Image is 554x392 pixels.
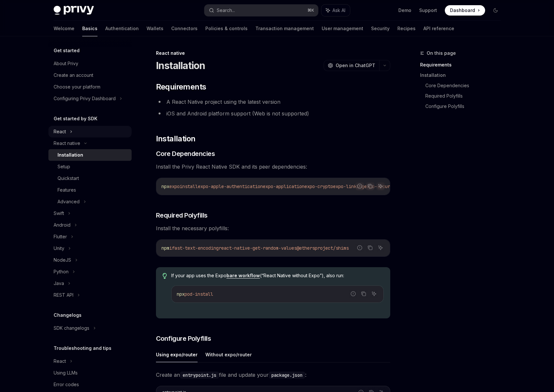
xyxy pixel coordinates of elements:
[48,367,132,379] a: Using LLMs
[54,357,66,365] div: React
[226,273,260,279] a: bare workflow
[263,184,304,189] span: expo-application
[180,372,219,379] code: entrypoint.js
[156,109,390,118] li: iOS and Android platform support (Web is not supported)
[349,290,357,298] button: Report incorrect code
[450,7,475,14] span: Dashboard
[161,245,169,251] span: npm
[156,134,196,144] span: Installation
[333,184,364,189] span: expo-linking
[336,62,375,69] span: Open in ChatGPT
[54,279,64,287] div: Java
[423,21,454,36] a: API reference
[156,149,215,158] span: Core Dependencies
[58,198,80,206] div: Advanced
[54,291,73,299] div: REST API
[54,268,69,276] div: Python
[355,244,364,252] button: Report incorrect code
[58,186,76,194] div: Features
[364,184,408,189] span: expo-secure-store
[490,5,501,16] button: Toggle dark mode
[297,245,349,251] span: @ethersproject/shims
[307,8,314,13] span: ⌘ K
[54,128,66,136] div: React
[359,290,368,298] button: Copy the contents from the code block
[156,370,390,379] span: Create an file and update your :
[48,161,132,172] a: Setup
[54,6,94,15] img: dark logo
[54,47,80,54] h5: Get started
[54,311,82,319] h5: Changelogs
[54,233,67,241] div: Flutter
[425,80,506,91] a: Core Dependencies
[54,95,116,102] div: Configuring Privy Dashboard
[162,273,167,279] svg: Tip
[419,7,437,14] a: Support
[48,149,132,161] a: Installation
[48,81,132,93] a: Choose your platform
[54,369,78,377] div: Using LLMs
[398,7,411,14] a: Demo
[324,60,379,71] button: Open in ChatGPT
[169,245,172,251] span: i
[54,221,71,229] div: Android
[48,69,132,81] a: Create an account
[180,184,198,189] span: install
[420,70,506,80] a: Installation
[366,182,374,190] button: Copy the contents from the code block
[54,71,93,79] div: Create an account
[156,334,211,343] span: Configure Polyfills
[376,182,385,190] button: Ask AI
[54,381,79,388] div: Error codes
[82,21,97,36] a: Basics
[425,101,506,112] a: Configure Polyfills
[147,21,163,36] a: Wallets
[322,21,363,36] a: User management
[54,209,64,217] div: Swift
[156,162,390,171] span: Install the Privy React Native SDK and its peer dependencies:
[54,244,64,252] div: Unity
[427,49,456,57] span: On this page
[355,182,364,190] button: Report incorrect code
[255,21,314,36] a: Transaction management
[304,184,333,189] span: expo-crypto
[58,163,70,171] div: Setup
[397,21,416,36] a: Recipes
[54,60,78,67] div: About Privy
[156,97,390,106] li: A React Native project using the latest version
[321,5,350,16] button: Ask AI
[219,245,297,251] span: react-native-get-random-values
[58,151,83,159] div: Installation
[54,21,74,36] a: Welcome
[376,244,385,252] button: Ask AI
[185,291,213,297] span: pod-install
[48,58,132,69] a: About Privy
[172,245,219,251] span: fast-text-encoding
[171,272,383,279] span: If your app uses the Expo (“React Native without Expo”), also run:
[332,7,345,14] span: Ask AI
[177,291,185,297] span: npx
[54,83,100,91] div: Choose your platform
[205,21,248,36] a: Policies & controls
[161,184,169,189] span: npx
[54,344,111,352] h5: Troubleshooting and tips
[156,60,205,71] h1: Installation
[169,184,180,189] span: expo
[156,347,198,362] button: Using expo/router
[54,115,97,123] h5: Get started by SDK
[48,379,132,390] a: Error codes
[156,82,206,92] span: Requirements
[198,184,263,189] span: expo-apple-authentication
[371,21,390,36] a: Security
[217,6,235,14] div: Search...
[48,184,132,196] a: Features
[54,256,71,264] div: NodeJS
[54,139,80,147] div: React native
[370,290,378,298] button: Ask AI
[204,5,318,16] button: Search...⌘K
[171,21,198,36] a: Connectors
[205,347,252,362] button: Without expo/router
[156,211,208,220] span: Required Polyfills
[105,21,139,36] a: Authentication
[445,5,485,16] a: Dashboard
